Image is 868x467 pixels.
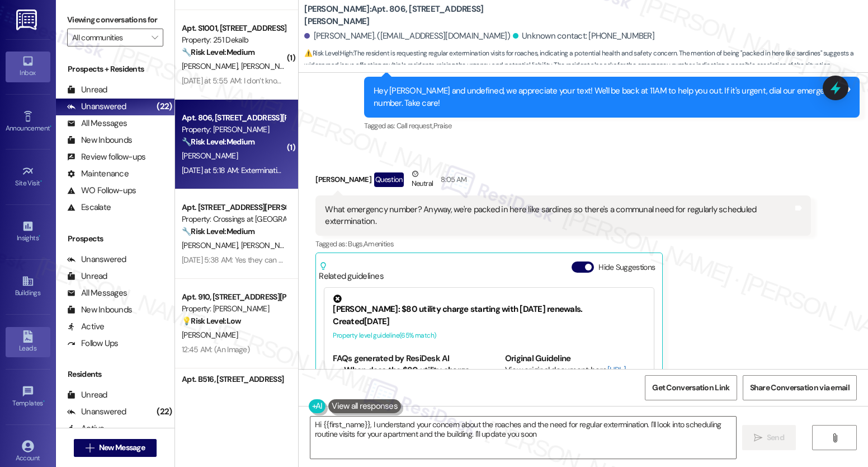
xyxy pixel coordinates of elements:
div: Prospects [56,233,174,245]
span: • [39,232,40,240]
li: When does the $80 utility charge start? [344,365,473,389]
span: • [43,398,45,405]
div: Property level guideline ( 65 % match) [333,330,645,342]
div: Unread [67,389,107,401]
div: Unanswered [67,406,126,418]
div: Active [67,321,105,333]
div: [DATE] at 5:55 AM: I don’t know bc the problem is not in the apt but with the door leading into t... [182,76,607,86]
div: Apt. S1001, [STREET_ADDRESS] [182,22,285,34]
img: ResiDesk Logo [16,10,39,30]
span: Call request , [397,121,433,130]
b: Original Guideline [505,353,571,364]
div: All Messages [67,118,127,129]
span: [PERSON_NAME] [182,330,238,340]
span: [PERSON_NAME] [241,240,300,250]
div: New Inbounds [67,134,132,146]
div: Property: [PERSON_NAME] [182,124,285,136]
div: Unanswered [67,254,126,265]
span: Bugs , [348,239,364,249]
span: Amenities [364,239,394,249]
div: Unknown contact: [PHONE_NUMBER] [513,30,654,42]
strong: ⚠️ Risk Level: High [304,49,352,58]
a: Buildings [6,272,50,302]
span: : The resident is requesting regular extermination visits for roaches, indicating a potential hea... [304,48,868,72]
strong: 🔧 Risk Level: Medium [182,137,254,147]
a: Leads [6,327,50,357]
div: Hey [PERSON_NAME] and undefined, we appreciate your text! We'll be back at 11AM to help you out. ... [374,85,842,109]
div: What emergency number? Anyway, we're packed in here like sardines so there's a communal need for ... [325,204,793,228]
div: Related guidelines [319,261,384,282]
div: Property: Crossings at [GEOGRAPHIC_DATA] [182,213,285,225]
div: Tagged as: [364,118,860,134]
button: Share Conversation via email [743,375,857,400]
div: All Messages [67,287,127,299]
strong: 🔧 Risk Level: Medium [182,226,254,236]
div: Neutral [409,168,435,192]
div: Apt. [STREET_ADDRESS][PERSON_NAME] [182,202,285,213]
div: Question [374,172,404,186]
div: [DATE] 5:38 AM: Yes they can enter if we are not home. [182,255,359,265]
div: Prospects + Residents [56,63,174,75]
a: Site Visit • [6,162,50,192]
span: New Message [99,442,145,454]
div: [DATE] at 5:18 AM: Extermination services. All else is up to par. Thank you, [PERSON_NAME]. [182,165,473,175]
div: Follow Ups [67,338,119,349]
button: Send [742,425,796,450]
div: [PERSON_NAME] [315,168,811,195]
div: [PERSON_NAME]: $80 utility charge starting with [DATE] renewals. [333,295,645,315]
div: Maintenance [67,168,129,180]
span: [PERSON_NAME] [241,61,297,71]
div: Unanswered [67,101,126,113]
div: Created [DATE] [333,316,645,328]
a: Inbox [6,52,50,82]
span: [PERSON_NAME] [182,61,241,71]
span: Send [767,432,784,443]
i:  [754,433,762,442]
span: Share Conversation via email [750,382,850,394]
b: [PERSON_NAME]: Apt. 806, [STREET_ADDRESS][PERSON_NAME] [304,3,528,27]
div: Apt. 910, [STREET_ADDRESS][PERSON_NAME] [182,291,285,303]
span: [PERSON_NAME] [182,151,238,161]
div: Escalate [67,202,111,213]
span: [PERSON_NAME] [182,240,241,250]
span: • [50,123,51,130]
div: (22) [154,98,174,115]
span: Get Conversation Link [652,382,729,394]
div: Apt. 806, [STREET_ADDRESS][PERSON_NAME] [182,112,285,124]
div: WO Follow-ups [67,185,136,197]
div: Unread [67,270,107,282]
div: Property: [GEOGRAPHIC_DATA] Apts [182,386,285,398]
div: Residents [56,368,174,380]
div: [PERSON_NAME]. ([EMAIL_ADDRESS][DOMAIN_NAME]) [304,30,510,42]
button: New Message [74,439,157,457]
b: FAQs generated by ResiDesk AI [333,353,449,364]
div: Property: [PERSON_NAME] [182,303,285,315]
div: Active [67,423,105,435]
div: (22) [154,403,174,421]
span: Praise [433,121,452,130]
div: 8:05 AM [438,174,466,185]
strong: 💡 Risk Level: Low [182,316,241,326]
div: New Inbounds [67,304,132,316]
div: Tagged as: [315,236,811,252]
a: Insights • [6,217,50,247]
div: Apt. B516, [STREET_ADDRESS] [182,373,285,385]
i:  [831,433,839,442]
i:  [152,33,158,42]
div: Review follow-ups [67,151,145,163]
div: View original document here [505,365,645,389]
a: Templates • [6,382,50,412]
i:  [86,443,94,452]
div: Property: 251 Dekalb [182,34,285,46]
input: All communities [72,29,145,46]
div: Unread [67,84,107,96]
a: Account [6,437,50,467]
button: Get Conversation Link [645,375,737,400]
span: • [40,178,42,185]
label: Hide Suggestions [598,261,655,273]
div: 12:45 AM: (An Image) [182,344,249,354]
textarea: Hi {{first_name}}, I understand your concern about the roaches and the need for regular extermina... [310,417,736,459]
label: Viewing conversations for [67,11,163,29]
strong: 🔧 Risk Level: Medium [182,47,254,57]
